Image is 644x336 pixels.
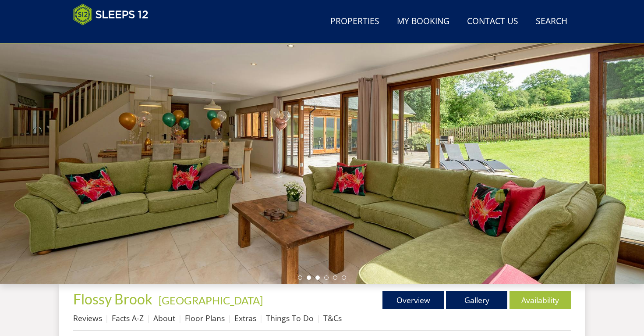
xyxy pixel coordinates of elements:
a: Flossy Brook [73,290,155,307]
a: Search [532,12,571,32]
a: Availability [510,291,571,309]
span: - [155,294,263,307]
a: Contact Us [464,12,522,32]
a: [GEOGRAPHIC_DATA] [159,294,263,307]
a: Overview [382,291,444,309]
img: Sleeps 12 [73,4,149,25]
span: Flossy Brook [73,290,152,307]
a: Gallery [446,291,507,309]
a: Reviews [73,313,102,323]
a: Extras [234,313,256,323]
a: Floor Plans [185,313,225,323]
a: Things To Do [266,313,314,323]
a: Properties [327,12,383,32]
a: Facts A-Z [112,313,144,323]
iframe: Customer reviews powered by Trustpilot [69,31,161,38]
a: My Booking [393,12,453,32]
a: About [153,313,175,323]
a: T&Cs [323,313,342,323]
